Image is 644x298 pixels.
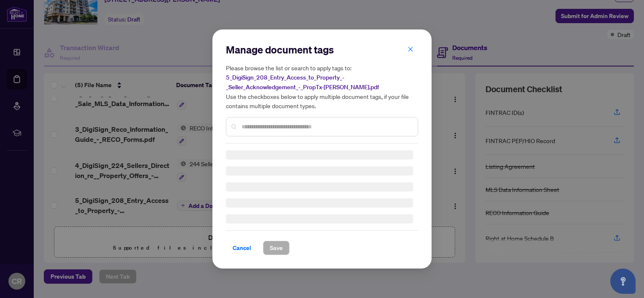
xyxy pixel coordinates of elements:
button: Cancel [226,241,258,255]
span: 5_DigiSign_208_Entry_Access_to_Property_-_Seller_Acknowledgement_-_PropTx-[PERSON_NAME].pdf [226,74,379,91]
button: Open asap [610,269,636,294]
h2: Manage document tags [226,43,418,56]
span: close [408,46,413,52]
span: Cancel [233,241,251,255]
button: Save [263,241,290,255]
h5: Please browse the list or search to apply tags to: Use the checkboxes below to apply multiple doc... [226,63,418,110]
